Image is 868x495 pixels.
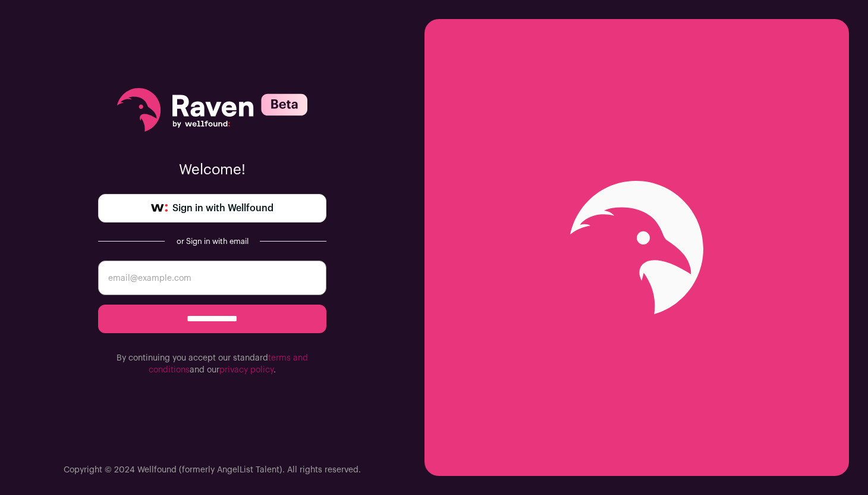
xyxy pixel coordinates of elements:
div: or Sign in with email [174,237,250,246]
p: By continuing you accept our standard and our . [98,352,326,376]
input: email@example.com [98,261,326,295]
a: Sign in with Wellfound [98,194,326,223]
a: terms and conditions [149,354,308,374]
p: Copyright © 2024 Wellfound (formerly AngelList Talent). All rights reserved. [64,464,361,476]
img: wellfound-symbol-flush-black-fb3c872781a75f747ccb3a119075da62bfe97bd399995f84a933054e44a575c4.png [151,204,168,212]
p: Welcome! [98,161,326,180]
a: privacy policy [219,366,273,374]
span: Sign in with Wellfound [172,201,273,215]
